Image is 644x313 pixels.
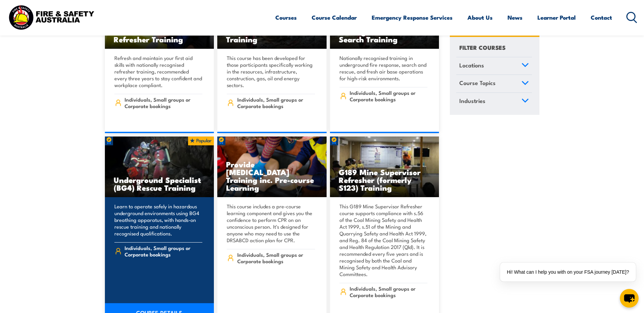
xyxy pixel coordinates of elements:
[537,8,576,26] a: Learner Portal
[125,96,202,109] span: Individuals, Small groups or Corporate bookings
[459,79,496,88] span: Course Topics
[237,251,315,264] span: Individuals, Small groups or Corporate bookings
[459,96,485,105] span: Industries
[114,176,205,191] h3: Underground Specialist (BG4) Rescue Training
[500,263,636,281] div: Hi! What can I help you with on your FSA journey [DATE]?
[339,55,428,82] p: Nationally recognised training in underground fire response, search and rescue, and fresh air bas...
[114,27,205,43] h3: Provide First Aid Refresher Training
[217,137,327,197] img: Low Voltage Rescue and Provide CPR
[217,137,327,197] a: Provide [MEDICAL_DATA] Training inc. Pre-course Learning
[456,75,532,93] a: Course Topics
[350,89,427,102] span: Individuals, Small groups or Corporate bookings
[226,20,318,43] h3: Escape from Hazardous Situations Unaided Training
[467,8,493,26] a: About Us
[339,168,430,191] h3: G189 Mine Supervisor Refresher (formerly S123) Training
[372,8,453,26] a: Emergency Response Services
[459,61,484,70] span: Locations
[456,93,532,110] a: Industries
[114,55,203,88] p: Refresh and maintain your first aid skills with nationally recognised refresher training, recomme...
[620,289,639,308] button: chat-button
[456,57,532,75] a: Locations
[339,203,428,277] p: This G189 Mine Supervisor Refresher course supports compliance with s.56 of the Coal Mining Safet...
[105,137,214,197] img: Underground mine rescue
[227,203,315,244] p: This course includes a pre-course learning component and gives you the confidence to perform CPR ...
[350,285,427,298] span: Individuals, Small groups or Corporate bookings
[330,137,439,197] img: Standard 11 Generic Coal Mine Induction (Surface) TRAINING (1)
[459,43,505,52] h4: FILTER COURSES
[591,8,612,26] a: Contact
[105,137,214,197] a: Underground Specialist (BG4) Rescue Training
[508,8,522,26] a: News
[330,137,439,197] a: G189 Mine Supervisor Refresher (formerly S123) Training
[237,96,315,109] span: Individuals, Small groups or Corporate bookings
[339,27,430,43] h3: Underground Fire and Search Training
[125,245,202,257] span: Individuals, Small groups or Corporate bookings
[275,8,297,26] a: Courses
[226,160,318,191] h3: Provide [MEDICAL_DATA] Training inc. Pre-course Learning
[312,8,357,26] a: Course Calendar
[114,203,203,237] p: Learn to operate safely in hazardous underground environments using BG4 breathing apparatus, with...
[227,55,315,88] p: This course has been developed for those participants specifically working in the resources, infr...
